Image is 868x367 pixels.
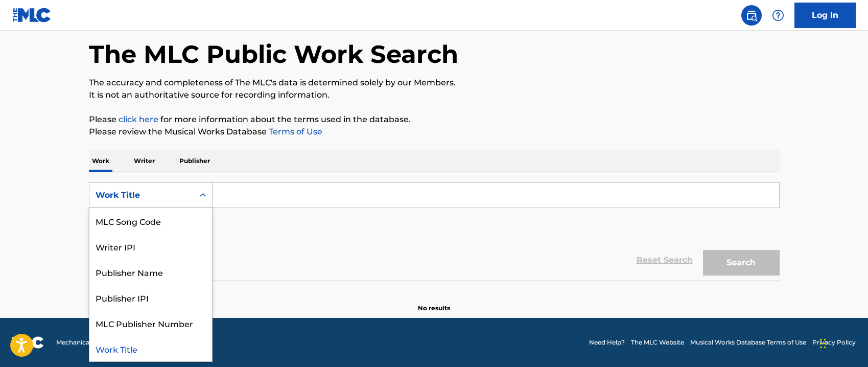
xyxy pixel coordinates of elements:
p: The accuracy and completeness of The MLC's data is determined solely by our Members. [89,77,780,89]
a: The MLC Website [631,338,684,347]
a: click here [119,114,158,124]
p: No results [418,291,450,313]
div: Writer IPI [89,234,212,259]
img: help [772,9,784,21]
p: Publisher [176,150,213,172]
a: Musical Works Database Terms of Use [690,338,806,347]
h1: The MLC Public Work Search [89,39,458,70]
a: Public Search [741,5,762,26]
p: Please review the Musical Works Database [89,126,780,138]
p: Work [89,150,112,172]
img: logo [12,336,44,349]
div: Drag [820,328,826,359]
img: search [745,9,758,21]
div: Help [768,5,788,26]
div: MLC Publisher Number [89,310,212,336]
div: Work Title [96,189,187,201]
iframe: Chat Widget [817,318,868,367]
p: Please for more information about the terms used in the database. [89,113,780,126]
p: It is not an authoritative source for recording information. [89,89,780,101]
div: Publisher Name [89,259,212,285]
form: Search Form [89,182,780,281]
a: Need Help? [589,338,625,347]
span: Mechanical Licensing Collective © 2025 [56,338,175,347]
div: Work Title [89,336,212,361]
img: MLC Logo [12,8,52,22]
p: Writer [131,150,158,172]
div: MLC Song Code [89,208,212,234]
a: Privacy Policy [812,338,856,347]
a: Terms of Use [267,127,322,136]
a: Log In [794,3,856,28]
div: Publisher IPI [89,285,212,310]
